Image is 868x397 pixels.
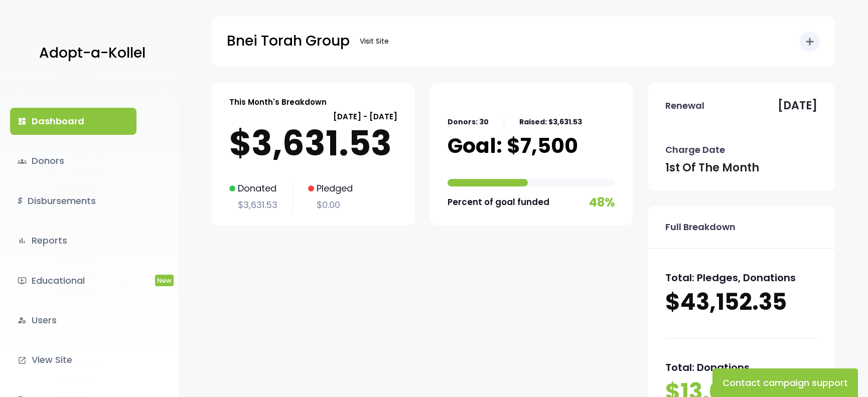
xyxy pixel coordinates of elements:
[227,29,350,54] p: Bnei Torah Group
[448,116,489,128] p: Donors: 30
[712,368,858,397] button: Contact campaign support
[665,269,817,287] p: Total: Pledges, Donations
[10,187,136,215] a: $Disbursements
[308,180,353,196] p: Pledged
[778,96,817,116] p: [DATE]
[665,358,817,376] p: Total: Donations
[519,116,582,128] p: Raised: $3,631.53
[18,276,27,285] i: ondemand_video
[18,117,27,126] i: dashboard
[10,346,136,373] a: launchView Site
[34,29,146,78] a: Adopt-a-Kollel
[589,191,615,213] p: 48%
[665,287,817,318] p: $43,152.35
[10,227,136,254] a: bar_chartReports
[804,36,816,48] i: add
[800,32,820,52] button: add
[665,142,725,158] p: Charge Date
[665,219,736,235] p: Full Breakdown
[18,194,23,209] i: $
[448,133,578,158] p: Goal: $7,500
[308,197,353,213] p: $0.00
[39,41,146,66] p: Adopt-a-Kollel
[18,236,27,245] i: bar_chart
[229,95,327,109] p: This Month's Breakdown
[10,307,136,334] a: manage_accountsUsers
[155,275,174,286] span: New
[229,123,397,163] p: $3,631.53
[229,180,277,196] p: Donated
[355,32,394,51] a: Visit Site
[229,197,277,213] p: $3,631.53
[18,316,27,325] i: manage_accounts
[10,267,136,294] a: ondemand_videoEducationalNew
[665,158,759,178] p: 1st of the month
[448,194,549,210] p: Percent of goal funded
[229,110,397,123] p: [DATE] - [DATE]
[18,157,27,166] span: groups
[10,108,136,135] a: dashboardDashboard
[665,98,704,114] p: Renewal
[10,147,136,174] a: groupsDonors
[18,356,27,365] i: launch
